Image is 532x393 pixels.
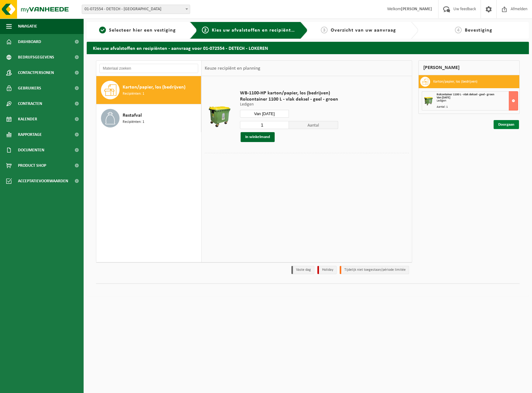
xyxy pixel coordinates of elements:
span: 4 [455,27,462,33]
li: Vaste dag [291,266,314,274]
p: Ledigen [240,102,338,107]
span: Overzicht van uw aanvraag [331,28,396,33]
div: [PERSON_NAME] [418,60,520,75]
span: Restafval [123,112,142,119]
span: Dashboard [18,34,41,50]
span: Kies uw afvalstoffen en recipiënten [212,28,297,33]
button: Restafval Recipiënten: 1 [96,104,201,132]
span: Contactpersonen [18,65,54,80]
strong: [PERSON_NAME] [401,7,432,11]
span: Rapportage [18,127,42,142]
span: Aantal [289,121,338,129]
a: 1Selecteer hier een vestiging [90,27,185,34]
span: Selecteer hier een vestiging [109,28,176,33]
input: Materiaal zoeken [99,64,198,73]
span: Bevestiging [465,28,492,33]
span: Contracten [18,96,42,111]
span: Documenten [18,142,44,158]
span: 01-072554 - DETECH - LOKEREN [82,5,190,14]
span: Recipiënten: 1 [123,91,144,97]
span: Product Shop [18,158,46,173]
span: Gebruikers [18,80,41,96]
span: Karton/papier, los (bedrijven) [123,84,185,91]
span: Kalender [18,111,37,127]
span: 2 [202,27,209,33]
a: Doorgaan [494,120,519,129]
span: Bedrijfsgegevens [18,50,54,65]
span: WB-1100-HP karton/papier, los (bedrijven) [240,90,338,96]
div: Keuze recipiënt en planning [202,61,264,76]
button: Karton/papier, los (bedrijven) Recipiënten: 1 [96,76,201,104]
strong: Van [DATE] [437,96,450,99]
span: Acceptatievoorwaarden [18,173,68,189]
span: Rolcontainer 1100 L - vlak deksel - geel - groen [437,93,494,96]
span: 01-072554 - DETECH - LOKEREN [82,5,190,14]
button: In winkelmand [241,132,275,142]
span: 3 [321,27,328,33]
h2: Kies uw afvalstoffen en recipiënten - aanvraag voor 01-072554 - DETECH - LOKEREN [87,42,529,54]
h3: Karton/papier, los (bedrijven) [433,77,477,87]
div: Aantal: 1 [437,106,518,109]
span: Recipiënten: 1 [123,119,144,125]
span: Rolcontainer 1100 L - vlak deksel - geel - groen [240,96,338,102]
span: 1 [99,27,106,33]
div: Ledigen [437,99,518,102]
li: Tijdelijk niet toegestaan/période limitée [340,266,409,274]
li: Holiday [317,266,337,274]
input: Selecteer datum [240,110,289,118]
span: Navigatie [18,19,37,34]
